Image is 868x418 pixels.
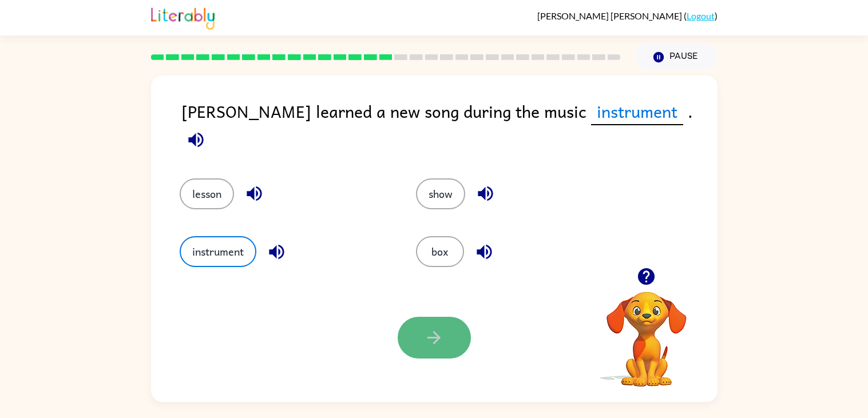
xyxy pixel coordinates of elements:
[589,274,704,388] video: Your browser must support playing .mp4 files to use Literably. Please try using another browser.
[537,10,718,21] div: ( )
[181,98,718,156] div: [PERSON_NAME] learned a new song during the music .
[180,236,256,267] button: instrument
[416,236,464,267] button: box
[687,10,715,21] a: Logout
[537,10,684,21] span: [PERSON_NAME] [PERSON_NAME]
[180,178,234,209] button: lesson
[635,44,718,70] button: Pause
[151,5,215,30] img: Literably
[591,98,683,125] span: instrument
[416,178,465,209] button: show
